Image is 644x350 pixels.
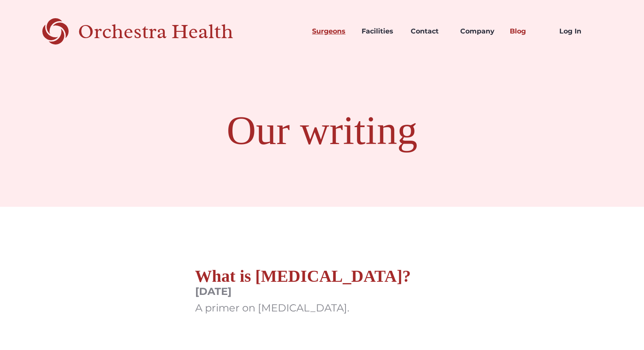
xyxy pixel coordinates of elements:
div: [DATE] [195,286,411,298]
a: Blog [503,17,553,46]
a: Contact [404,17,453,46]
a: Company [453,17,503,46]
div: A primer on [MEDICAL_DATA]. [195,302,411,314]
a: Surgeons [305,17,355,46]
a: home [42,17,263,46]
h2: What is [MEDICAL_DATA]? [195,266,411,286]
a: Log In [552,17,602,46]
div: Orchestra Health [78,23,263,40]
a: What is [MEDICAL_DATA]?[DATE]A primer on [MEDICAL_DATA]. [195,266,411,323]
a: Facilities [355,17,404,46]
